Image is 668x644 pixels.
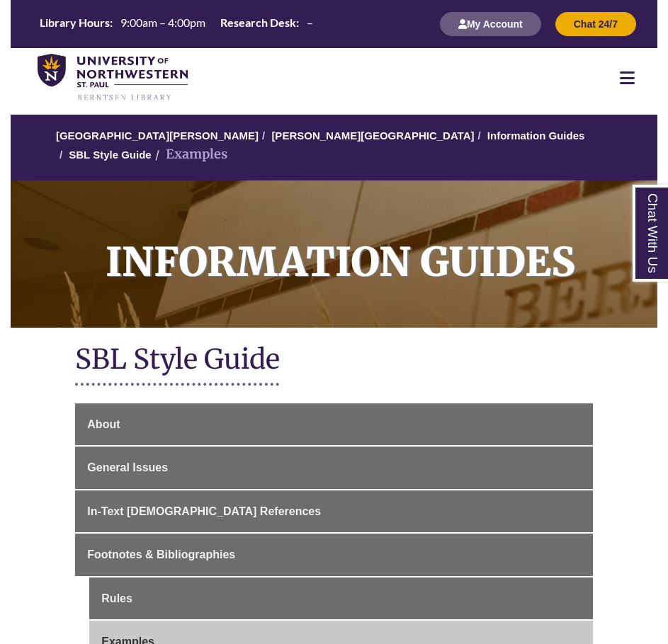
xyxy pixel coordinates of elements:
th: Library Hours: [34,15,115,30]
a: Information Guides [487,130,585,142]
a: Rules [89,577,592,620]
span: – [307,16,313,29]
a: Chat 24/7 [555,18,636,30]
button: My Account [440,12,541,36]
a: About [75,403,592,446]
a: SBL Style Guide [69,149,151,161]
h1: Information Guides [90,180,657,309]
img: UNWSP Library Logo [38,54,188,101]
span: Footnotes & Bibliographies [87,548,235,560]
a: [PERSON_NAME][GEOGRAPHIC_DATA] [271,130,474,142]
span: 9:00am – 4:00pm [120,16,205,29]
table: Hours Today [34,15,319,33]
a: [GEOGRAPHIC_DATA][PERSON_NAME] [56,130,259,142]
button: Chat 24/7 [555,12,636,36]
a: My Account [440,18,541,30]
a: General Issues [75,447,592,489]
span: About [87,418,120,430]
li: Examples [152,144,227,165]
a: Information Guides [11,180,657,328]
th: Research Desk: [215,15,301,30]
span: In-Text [DEMOGRAPHIC_DATA] References [87,505,321,517]
a: Hours Today [34,15,319,34]
h1: SBL Style Guide [75,342,592,379]
span: General Issues [87,461,168,473]
a: In-Text [DEMOGRAPHIC_DATA] References [75,490,592,533]
a: Footnotes & Bibliographies [75,534,592,576]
